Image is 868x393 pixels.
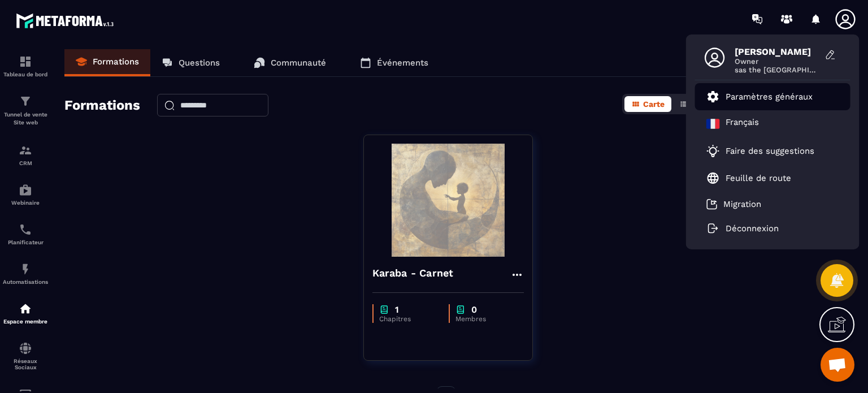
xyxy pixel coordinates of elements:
[19,94,32,108] img: formation
[64,94,140,118] h2: Formations
[93,57,139,67] p: Formations
[271,58,326,68] p: Communauté
[624,96,671,112] button: Carte
[3,333,48,379] a: social-networksocial-networkRéseaux Sociaux
[726,146,814,156] p: Faire des suggestions
[3,279,48,285] p: Automatisations
[3,214,48,254] a: schedulerschedulerPlanificateur
[372,265,454,281] h4: Karaba - Carnet
[3,200,48,206] p: Webinaire
[643,100,665,109] span: Carte
[471,304,477,315] p: 0
[455,304,466,315] img: chapter
[379,304,389,315] img: chapter
[64,49,150,76] a: Formations
[726,173,791,183] p: Feuille de route
[19,55,32,68] img: formation
[19,183,32,197] img: automations
[379,315,437,323] p: Chapitres
[19,262,32,276] img: automations
[455,315,513,323] p: Membres
[3,318,48,325] p: Espace membre
[3,160,48,166] p: CRM
[19,302,32,316] img: automations
[706,144,825,158] a: Faire des suggestions
[821,348,854,382] div: Ouvrir le chat
[723,199,761,209] p: Migration
[726,223,779,234] p: Déconnexion
[377,58,428,68] p: Événements
[150,49,231,76] a: Questions
[735,46,819,57] span: [PERSON_NAME]
[349,49,440,76] a: Événements
[726,92,813,102] p: Paramètres généraux
[3,111,48,127] p: Tunnel de vente Site web
[672,96,717,112] button: Liste
[372,144,524,257] img: formation-background
[735,66,819,74] span: sas the [GEOGRAPHIC_DATA] compostelle
[726,117,759,131] p: Français
[3,175,48,214] a: automationsautomationsWebinaire
[19,223,32,236] img: scheduler
[3,46,48,86] a: formationformationTableau de bord
[706,90,813,103] a: Paramètres généraux
[179,58,220,68] p: Questions
[706,171,791,185] a: Feuille de route
[19,342,32,355] img: social-network
[3,254,48,293] a: automationsautomationsAutomatisations
[3,239,48,245] p: Planificateur
[735,57,819,66] span: Owner
[19,144,32,157] img: formation
[3,71,48,77] p: Tableau de bord
[3,358,48,370] p: Réseaux Sociaux
[3,86,48,135] a: formationformationTunnel de vente Site web
[363,135,547,375] a: formation-backgroundKaraba - Carnetchapter1Chapitreschapter0Membres
[395,304,399,315] p: 1
[3,293,48,333] a: automationsautomationsEspace membre
[16,10,118,31] img: logo
[242,49,337,76] a: Communauté
[3,135,48,175] a: formationformationCRM
[706,198,761,210] a: Migration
